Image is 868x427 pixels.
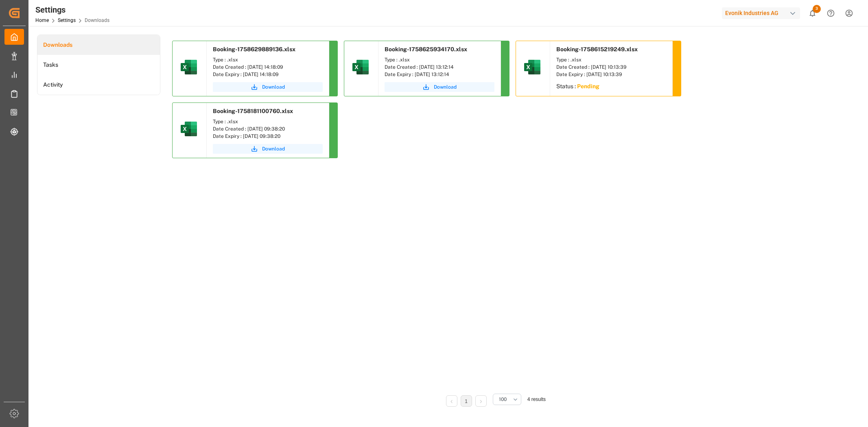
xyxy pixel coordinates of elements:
a: Settings [58,17,76,23]
button: Evonik Industries AG [722,5,803,21]
sapn: Pending [577,83,599,89]
div: Date Expiry : [DATE] 14:18:09 [213,71,323,78]
div: Type : .xlsx [213,56,323,63]
button: open menu [493,394,521,405]
span: Download [262,145,285,152]
a: Tasks [37,55,160,75]
img: microsoft-excel-2019--v1.png [179,119,199,139]
img: microsoft-excel-2019--v1.png [523,57,542,77]
span: Booking-1758629889136.xlsx [213,46,295,52]
span: 3 [813,5,821,13]
div: Date Expiry : [DATE] 10:13:39 [556,71,666,78]
a: 1 [465,399,468,404]
a: Activity [37,75,160,95]
div: Status : [550,80,672,95]
button: show 3 new notifications [803,4,822,22]
div: Evonik Industries AG [722,7,800,19]
img: microsoft-excel-2019--v1.png [179,57,199,77]
span: 4 results [527,396,546,402]
span: Download [434,83,457,91]
li: 1 [461,395,472,407]
button: Download [385,82,494,92]
div: Date Expiry : [DATE] 13:12:14 [385,71,494,78]
div: Type : .xlsx [556,56,666,63]
button: Download [213,82,323,92]
a: Downloads [37,35,160,55]
span: Booking-1758615219249.xlsx [556,46,638,52]
a: Home [35,17,49,23]
div: Date Created : [DATE] 09:38:20 [213,125,323,133]
div: Settings [35,4,109,16]
div: Date Expiry : [DATE] 09:38:20 [213,133,323,140]
div: Date Created : [DATE] 13:12:14 [385,63,494,71]
div: Date Created : [DATE] 10:13:39 [556,63,666,71]
div: Type : .xlsx [213,118,323,125]
button: Help Center [822,4,840,22]
button: Download [213,144,323,154]
span: Booking-1758625934170.xlsx [385,46,467,52]
span: Download [262,83,285,91]
img: microsoft-excel-2019--v1.png [351,57,370,77]
div: Type : .xlsx [385,56,494,63]
span: 100 [499,396,507,403]
span: Booking-1758181100760.xlsx [213,108,293,114]
li: Previous Page [446,395,457,407]
div: Date Created : [DATE] 14:18:09 [213,63,323,71]
li: Next Page [475,395,487,407]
